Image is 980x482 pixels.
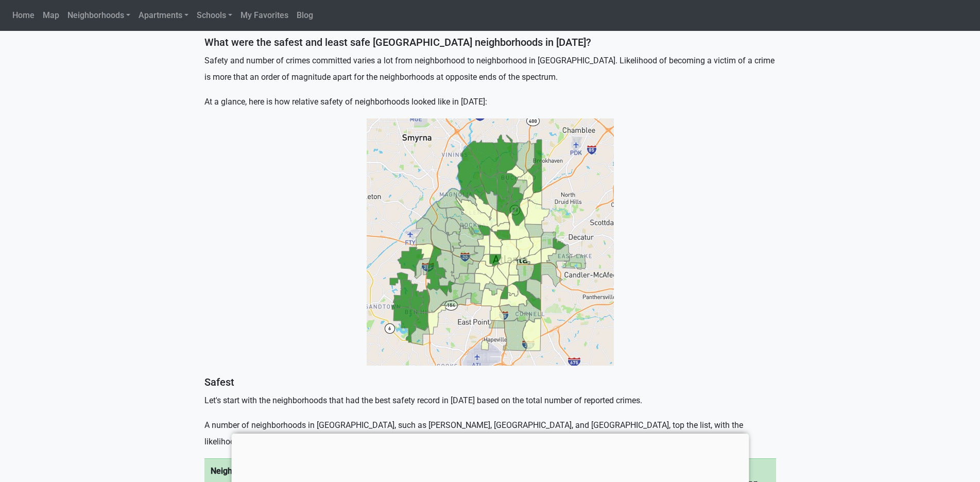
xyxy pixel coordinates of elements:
a: Neighborhoods [63,5,134,26]
a: Blog [293,5,317,26]
p: Let's start with the neighborhoods that had the best safety record in [DATE] based on the total n... [204,392,776,409]
p: At a glance, here is how relative safety of neighborhoods looked like in [DATE]: [204,94,776,110]
p: A number of neighborhoods in [GEOGRAPHIC_DATA], such as [PERSON_NAME], [GEOGRAPHIC_DATA], and [GE... [204,417,776,450]
a: Home [8,5,39,26]
span: Schools [197,10,226,20]
span: Home [12,10,35,20]
p: Safety and number of crimes committed varies a lot from neighborhood to neighborhood in [GEOGRAPH... [204,53,776,85]
span: Blog [297,10,313,20]
span: Apartments [139,10,182,20]
h5: Safest [204,376,776,388]
a: Map [39,5,63,26]
span: Neighborhoods [67,10,124,20]
a: Schools [193,5,236,26]
img: Atlanta safety map 2021 [367,118,614,366]
span: My Favorites [240,10,288,20]
span: Map [43,10,59,20]
a: Apartments [134,5,193,26]
a: My Favorites [236,5,293,26]
h5: What were the safest and least safe [GEOGRAPHIC_DATA] neighborhoods in [DATE]? [204,36,776,48]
